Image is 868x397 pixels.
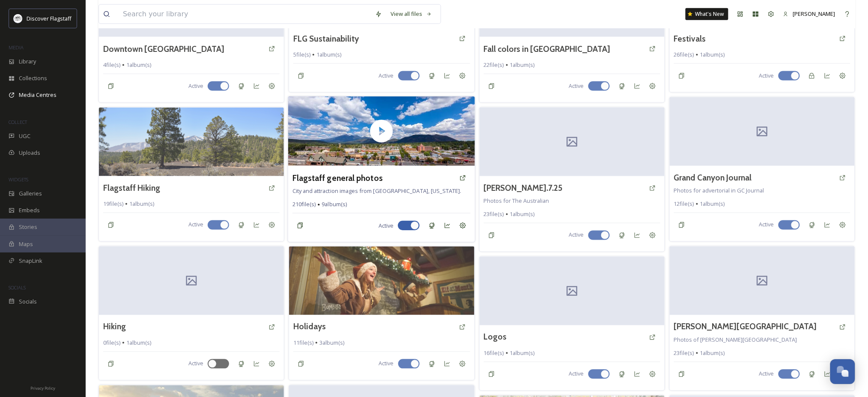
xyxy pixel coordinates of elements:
span: Photos of [PERSON_NAME][GEOGRAPHIC_DATA] [674,336,797,344]
span: 12 file(s) [674,200,694,208]
span: Discover Flagstaff [27,15,72,22]
span: 26 file(s) [674,51,694,59]
span: Active [569,370,584,378]
a: Grand Canyon Journal [674,171,752,184]
span: City and attraction images from [GEOGRAPHIC_DATA], [US_STATE]. [292,187,462,195]
span: UGC [19,132,30,140]
span: Active [188,360,203,368]
span: 1 album(s) [510,349,535,358]
span: MEDIA [9,44,24,51]
span: 4 file(s) [103,61,120,69]
span: Collections [19,74,47,82]
a: [PERSON_NAME].7.25 [484,182,563,194]
span: Privacy Policy [30,385,55,391]
span: 23 file(s) [674,349,694,358]
a: [PERSON_NAME][GEOGRAPHIC_DATA] [674,321,817,333]
span: Photos for advertorial in GC Journal [674,187,764,195]
span: Active [379,221,394,229]
span: 3 album(s) [319,339,344,347]
span: 16 file(s) [484,349,504,358]
span: 210 file(s) [292,200,316,208]
span: WIDGETS [9,176,28,183]
span: Photos for The Australian [484,197,549,205]
span: Uploads [19,149,40,157]
span: Active [188,82,203,90]
span: SOCIALS [9,284,26,291]
span: Active [759,221,774,229]
span: Stories [19,223,37,231]
span: Active [569,231,584,239]
span: 11 file(s) [293,339,313,347]
span: COLLECT [9,119,27,125]
span: Embeds [19,206,40,214]
a: Flagstaff general photos [292,171,383,184]
a: Hiking [103,321,126,333]
span: Maps [19,240,33,248]
input: Search your library [119,5,371,24]
a: FLG Sustainability [293,33,359,45]
span: 1 album(s) [126,339,151,347]
a: What's New [686,8,728,20]
span: Library [19,57,36,66]
span: Active [759,370,774,378]
a: View all files [386,6,436,22]
span: 0 file(s) [103,339,120,347]
span: Active [188,221,203,229]
span: 1 album(s) [126,61,151,69]
img: Untitled%20design%20(1).png [14,14,22,23]
span: 22 file(s) [484,61,504,69]
span: Galleries [19,189,42,198]
span: 1 album(s) [700,349,725,358]
span: 5 file(s) [293,51,310,59]
span: 23 file(s) [484,211,504,219]
img: thumbnail [288,96,475,166]
span: Active [379,72,394,80]
a: Logos [484,331,507,343]
span: 1 album(s) [510,211,535,219]
span: Active [759,72,774,80]
a: Fall colors in [GEOGRAPHIC_DATA] [484,43,611,55]
span: Active [379,360,394,368]
span: [PERSON_NAME] [793,10,835,18]
img: North%20Pole%20Experience%2002_Elf%20U_2017%20Credit%20NPX-Discover%2520Flagstaff.jpg [289,247,474,315]
a: Holidays [293,321,326,333]
a: Privacy Policy [30,382,55,393]
span: Socials [19,298,37,306]
button: Open Chat [830,359,855,384]
a: Festivals [674,33,706,45]
img: DSC_0154.jpg [99,108,284,176]
a: [PERSON_NAME] [779,6,840,22]
span: Media Centres [19,91,57,99]
span: Active [569,82,584,90]
span: 1 album(s) [510,61,535,69]
span: 1 album(s) [316,51,341,59]
span: 19 file(s) [103,200,123,208]
span: 1 album(s) [700,51,725,59]
span: SnapLink [19,257,42,265]
a: Downtown [GEOGRAPHIC_DATA] [103,43,224,55]
span: 1 album(s) [700,200,725,208]
span: 9 album(s) [322,200,347,208]
a: Flagstaff Hiking [103,182,160,194]
span: 1 album(s) [129,200,154,208]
